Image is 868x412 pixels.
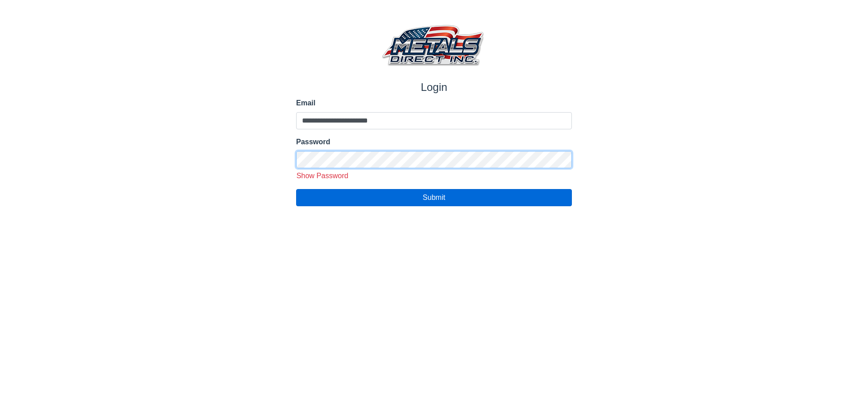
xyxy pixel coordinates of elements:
button: Submit [296,189,572,206]
label: Email [296,98,572,109]
h1: Login [296,81,572,94]
span: Submit [423,194,445,201]
button: Show Password [293,170,352,182]
span: Show Password [297,172,349,180]
label: Password [296,137,572,147]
